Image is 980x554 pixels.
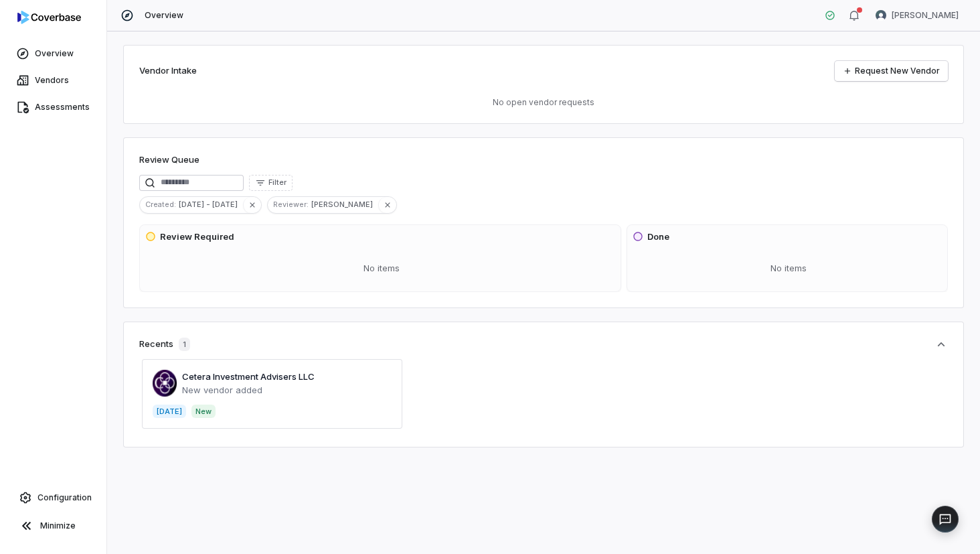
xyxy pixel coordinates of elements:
[892,10,959,21] span: [PERSON_NAME]
[35,48,74,59] span: Overview
[40,521,76,531] span: Minimize
[182,371,315,382] a: Cetera Investment Advisers LLC
[37,492,92,503] span: Configuration
[17,11,81,24] img: logo-D7KZi-bG.svg
[311,198,378,210] span: [PERSON_NAME]
[139,64,197,78] h2: Vendor Intake
[160,230,234,244] h3: Review Required
[35,75,69,86] span: Vendors
[647,230,669,244] h3: Done
[179,198,243,210] span: [DATE] - [DATE]
[139,97,948,108] p: No open vendor requests
[268,198,311,210] span: Reviewer :
[139,153,199,167] h1: Review Queue
[145,10,183,21] span: Overview
[139,338,190,351] div: Recents
[3,42,104,66] a: Overview
[3,68,104,92] a: Vendors
[145,251,618,286] div: No items
[35,102,90,113] span: Assessments
[179,338,190,351] span: 1
[139,338,948,351] button: Recents1
[140,198,179,210] span: Created :
[835,61,948,81] a: Request New Vendor
[868,5,967,25] button: Stephan Gonzalez avatar[PERSON_NAME]
[5,486,101,510] a: Configuration
[876,10,886,21] img: Stephan Gonzalez avatar
[268,178,287,188] span: Filter
[5,512,101,539] button: Minimize
[249,175,293,191] button: Filter
[633,251,945,286] div: No items
[3,95,104,119] a: Assessments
